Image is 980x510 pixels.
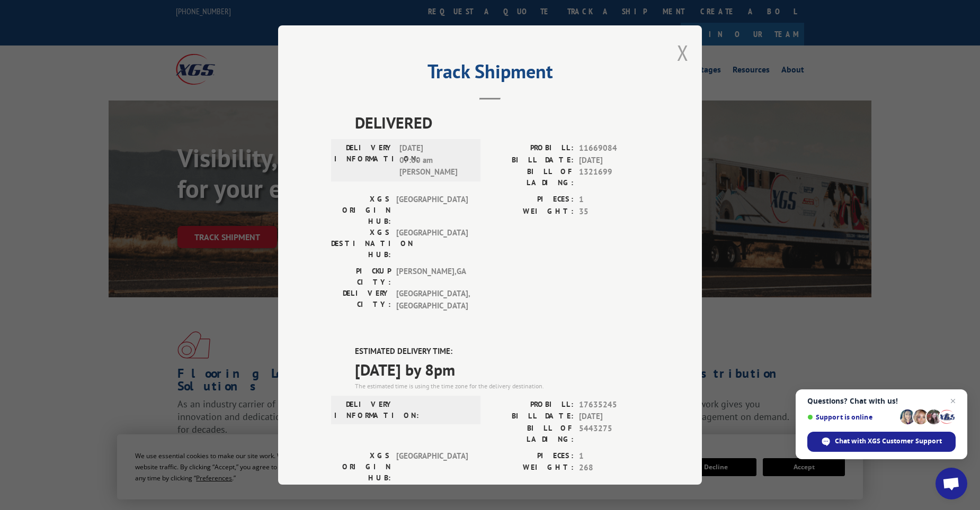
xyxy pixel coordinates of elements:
label: PICKUP CITY: [331,266,391,288]
span: 1 [579,450,649,462]
span: Questions? Chat with us! [807,397,956,405]
label: BILL DATE: [490,411,574,423]
span: 5443275 [579,423,649,445]
div: The estimated time is using the time zone for the delivery destination. [355,381,649,391]
span: [DATE] [579,154,649,167]
span: DELIVERED [355,111,649,134]
label: ESTIMATED DELIVERY TIME: [355,345,649,358]
div: Chat with XGS Customer Support [807,432,956,452]
label: WEIGHT: [490,462,574,474]
span: Close chat [947,395,959,407]
label: WEIGHT: [490,206,574,218]
span: [DATE] by 8pm [355,358,649,381]
span: Chat with XGS Customer Support [835,436,942,446]
span: [GEOGRAPHIC_DATA] [396,227,468,260]
span: Support is online [807,413,896,421]
span: 1 [579,194,649,206]
span: [DATE] 07:00 am [PERSON_NAME] [399,142,471,178]
label: DELIVERY INFORMATION: [334,142,394,178]
label: XGS DESTINATION HUB: [331,227,391,260]
span: [DATE] [579,411,649,423]
div: Open chat [936,468,967,499]
label: DELIVERY INFORMATION: [334,399,394,421]
span: [PERSON_NAME] , GA [396,266,468,288]
label: DELIVERY CITY: [331,288,391,312]
label: XGS ORIGIN HUB: [331,194,391,227]
label: BILL DATE: [490,154,574,167]
label: BILL OF LADING: [490,166,574,188]
button: Close modal [677,39,689,67]
span: 11669084 [579,142,649,154]
span: [GEOGRAPHIC_DATA] , [GEOGRAPHIC_DATA] [396,288,468,312]
h2: Track Shipment [331,64,649,84]
label: PIECES: [490,194,574,206]
span: [GEOGRAPHIC_DATA] [396,194,468,227]
span: 17635245 [579,399,649,411]
span: 35 [579,206,649,218]
label: PROBILL: [490,399,574,411]
label: BILL OF LADING: [490,423,574,445]
label: PROBILL: [490,142,574,154]
label: PIECES: [490,450,574,462]
span: [GEOGRAPHIC_DATA] [396,450,468,484]
span: 268 [579,462,649,474]
span: 1321699 [579,166,649,188]
label: XGS ORIGIN HUB: [331,450,391,484]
